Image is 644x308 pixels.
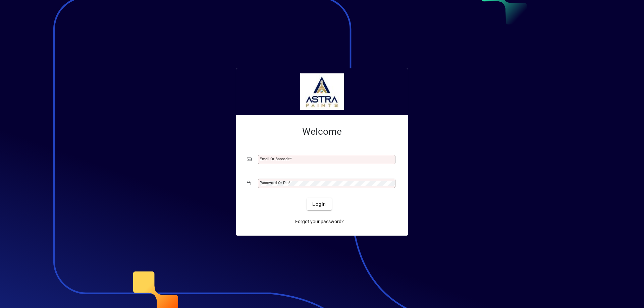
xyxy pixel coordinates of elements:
button: Login [307,198,331,210]
a: Forgot your password? [292,215,346,228]
mat-label: Email or Barcode [260,157,290,161]
mat-label: Password or Pin [260,180,288,185]
h2: Welcome [247,126,397,137]
span: Login [312,201,326,208]
span: Forgot your password? [295,218,344,225]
